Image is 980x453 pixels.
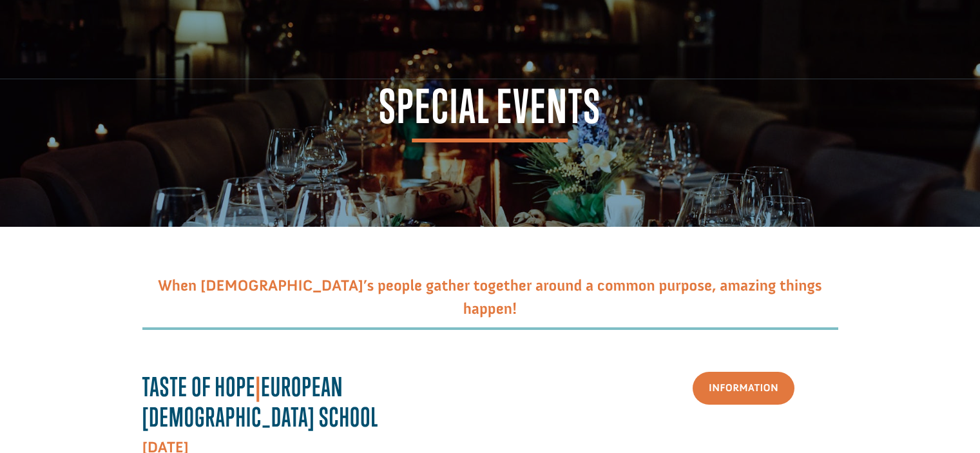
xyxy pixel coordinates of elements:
span: When [DEMOGRAPHIC_DATA]’s people gather together around a common purpose, amazing things happen! [158,276,822,318]
strong: Taste Of Hope European [DEMOGRAPHIC_DATA] School [142,371,379,432]
a: Information [693,372,794,405]
span: | [256,371,262,402]
span: Special Events [379,84,601,142]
